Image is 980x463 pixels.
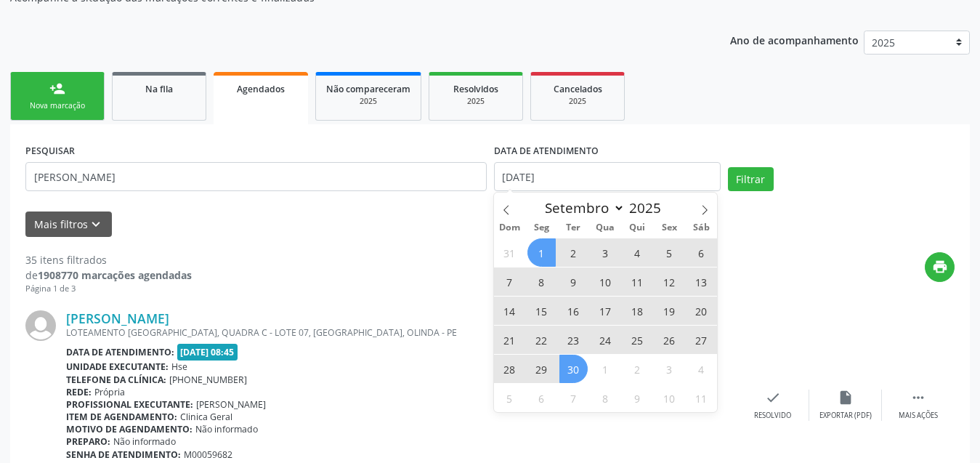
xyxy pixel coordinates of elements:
[687,297,716,325] span: Setembro 20, 2025
[495,326,524,354] span: Setembro 21, 2025
[559,297,588,325] span: Setembro 16, 2025
[66,423,193,435] b: Motivo de agendamento:
[25,252,192,267] div: 35 itens filtrados
[66,448,181,461] b: Senha de atendimento:
[655,267,684,296] span: Setembro 12, 2025
[25,267,192,283] div: de
[838,390,854,406] i: insert_drive_file
[591,238,620,267] span: Setembro 3, 2025
[326,83,410,95] span: Não compareceram
[527,297,556,325] span: Setembro 15, 2025
[655,326,684,354] span: Setembro 26, 2025
[525,223,557,233] span: Seg
[495,267,524,296] span: Setembro 7, 2025
[66,326,737,339] div: LOTEAMENTO [GEOGRAPHIC_DATA], QUADRA C - LOTE 07, [GEOGRAPHIC_DATA], OLINDA - PE
[180,411,232,423] span: Clinica Geral
[819,411,872,421] div: Exportar (PDF)
[685,223,717,233] span: Sáb
[687,267,716,296] span: Setembro 13, 2025
[237,83,285,95] span: Agendados
[38,268,192,282] strong: 1908770 marcações agendadas
[559,267,588,296] span: Setembro 9, 2025
[591,384,620,412] span: Outubro 8, 2025
[623,267,652,296] span: Setembro 11, 2025
[623,297,652,325] span: Setembro 18, 2025
[589,223,621,233] span: Qua
[66,361,169,373] b: Unidade executante:
[730,31,859,49] p: Ano de acompanhamento
[557,223,589,233] span: Ter
[25,310,56,341] img: img
[184,448,232,461] span: M00059682
[440,96,512,107] div: 2025
[527,267,556,296] span: Setembro 8, 2025
[21,100,94,111] div: Nova marcação
[25,140,75,162] label: PESQUISAR
[66,435,110,448] b: Preparo:
[177,344,238,361] span: [DATE] 08:45
[625,198,673,217] input: Year
[453,83,498,95] span: Resolvidos
[623,238,652,267] span: Setembro 4, 2025
[145,83,173,95] span: Na fila
[25,162,487,191] input: Nome, código do beneficiário ou CPF
[910,390,926,406] i: 
[495,355,524,383] span: Setembro 28, 2025
[559,355,588,383] span: Setembro 30, 2025
[559,384,588,412] span: Outubro 7, 2025
[623,384,652,412] span: Outubro 9, 2025
[527,238,556,267] span: Setembro 1, 2025
[687,355,716,383] span: Outubro 4, 2025
[169,374,247,386] span: [PHONE_NUMBER]
[754,411,791,421] div: Resolvido
[591,326,620,354] span: Setembro 24, 2025
[94,386,125,398] span: Própria
[66,310,169,326] a: [PERSON_NAME]
[728,167,774,192] button: Filtrar
[591,297,620,325] span: Setembro 17, 2025
[925,252,955,282] button: print
[765,390,781,406] i: check
[66,386,92,398] b: Rede:
[66,411,177,423] b: Item de agendamento:
[559,326,588,354] span: Setembro 23, 2025
[653,223,685,233] span: Sex
[66,374,166,386] b: Telefone da clínica:
[66,398,193,411] b: Profissional executante:
[655,384,684,412] span: Outubro 10, 2025
[196,398,266,411] span: [PERSON_NAME]
[113,435,176,448] span: Não informado
[326,96,410,107] div: 2025
[541,96,614,107] div: 2025
[932,259,948,275] i: print
[621,223,653,233] span: Qui
[687,238,716,267] span: Setembro 6, 2025
[527,384,556,412] span: Outubro 6, 2025
[495,384,524,412] span: Outubro 5, 2025
[495,238,524,267] span: Agosto 31, 2025
[25,283,192,295] div: Página 1 de 3
[66,346,174,358] b: Data de atendimento:
[623,355,652,383] span: Outubro 2, 2025
[687,384,716,412] span: Outubro 11, 2025
[655,238,684,267] span: Setembro 5, 2025
[25,212,112,237] button: Mais filtroskeyboard_arrow_down
[195,423,258,435] span: Não informado
[559,238,588,267] span: Setembro 2, 2025
[494,223,526,233] span: Dom
[494,162,721,191] input: Selecione um intervalo
[538,198,625,218] select: Month
[527,355,556,383] span: Setembro 29, 2025
[494,140,599,162] label: DATA DE ATENDIMENTO
[171,361,187,373] span: Hse
[591,267,620,296] span: Setembro 10, 2025
[495,297,524,325] span: Setembro 14, 2025
[49,81,65,97] div: person_add
[655,355,684,383] span: Outubro 3, 2025
[623,326,652,354] span: Setembro 25, 2025
[88,217,104,233] i: keyboard_arrow_down
[591,355,620,383] span: Outubro 1, 2025
[527,326,556,354] span: Setembro 22, 2025
[554,83,602,95] span: Cancelados
[899,411,938,421] div: Mais ações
